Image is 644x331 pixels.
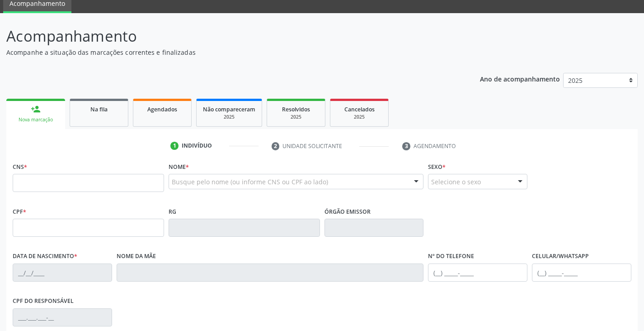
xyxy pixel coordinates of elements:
[147,106,177,113] span: Agendados
[182,142,212,150] div: Indivíduo
[480,73,560,84] p: Ano de acompanhamento
[169,160,189,174] label: Nome
[428,264,527,282] input: (__) _____-_____
[532,264,631,282] input: (__) _____-_____
[6,25,448,48] p: Acompanhamento
[282,106,310,113] span: Resolvidos
[13,160,27,174] label: CNS
[13,308,112,326] input: ___.___.___-__
[431,177,481,187] span: Selecione o sexo
[273,114,319,120] div: 2025
[172,177,328,187] span: Busque pelo nome (ou informe CNS ou CPF ao lado)
[324,205,371,219] label: Órgão emissor
[337,114,382,120] div: 2025
[428,249,474,264] label: Nº do Telefone
[31,104,41,114] div: person_add
[170,142,179,150] div: 1
[13,249,77,264] label: Data de nascimento
[344,106,375,113] span: Cancelados
[203,114,255,120] div: 2025
[13,205,26,219] label: CPF
[90,106,108,113] span: Na fila
[13,264,112,282] input: __/__/____
[117,249,156,264] label: Nome da mãe
[6,48,448,57] p: Acompanhe a situação das marcações correntes e finalizadas
[13,294,74,308] label: CPF do responsável
[532,249,589,264] label: Celular/WhatsApp
[203,106,255,113] span: Não compareceram
[428,160,446,174] label: Sexo
[13,116,59,123] div: Nova marcação
[169,205,176,219] label: RG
